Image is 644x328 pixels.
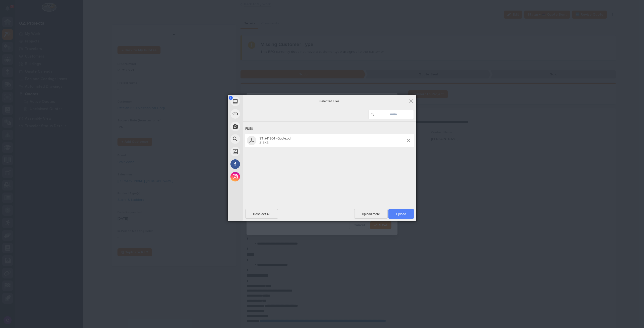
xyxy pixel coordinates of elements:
[228,133,288,145] div: Web Search
[229,96,233,100] span: 1
[354,209,388,219] span: Upload more
[279,99,380,103] span: Selected Files
[228,158,288,170] div: Facebook
[408,98,414,104] span: Click here or hit ESC to close picker
[388,209,414,219] span: Upload
[245,124,414,133] div: Files
[259,136,292,140] span: ST #41304 - Quote.pdf
[259,141,268,145] span: 318KB
[258,136,407,145] span: ST #41304 - Quote.pdf
[396,212,406,216] span: Upload
[228,120,288,133] div: Take Photo
[228,145,288,158] div: Unsplash
[228,170,288,183] div: Instagram
[228,95,288,108] div: My Device
[245,209,278,219] span: Deselect All
[228,108,288,120] div: Link (URL)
